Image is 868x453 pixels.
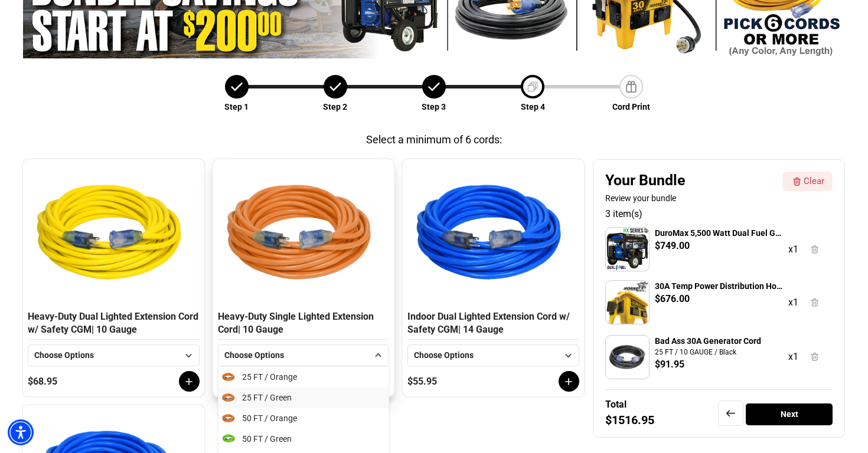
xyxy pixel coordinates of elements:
div: 3 item(s) [605,207,833,221]
div: Accessibility Menu [8,419,34,445]
span: 50 FT / Orange [242,412,297,425]
div: Next [746,403,833,425]
div: Review your bundle [605,192,778,204]
img: A coiled black electrical extension cord with blue connectors on both ends. [606,336,649,379]
span: | 10 Gauge [238,324,283,335]
div: 25 FT / 10 GAUGE / Black [655,347,783,357]
div: Select a minimum of 6 cords: [366,132,502,147]
div: Heavy-Duty Single Lighted Extension Cord [218,310,390,340]
span: 25 FT / Orange [242,371,297,383]
div: x1 [788,296,798,310]
span: | 14 Gauge [458,324,504,335]
div: Choose Options [34,349,178,362]
div: x1 [788,350,798,364]
div: $55.95 [407,376,508,387]
div: $749.00 [655,239,690,253]
p: Step 3 [422,101,446,113]
div: 30A Temp Power Distribution Hornet Box [655,280,783,292]
span: 25 FT / Green [242,392,292,404]
div: Choose Options [224,349,368,362]
div: Indoor Dual Lighted Extension Cord w/ Safety CGM [407,310,579,340]
div: Clear [804,175,824,188]
span: 50 FT / Green [242,433,292,445]
div: Bad Ass 30A Generator Cord [655,335,783,347]
div: Heavy-Duty Dual Lighted Extension Cord w/ Safety CGM [28,310,200,340]
p: Cord Print [612,101,650,113]
div: DuroMax 5,500 Watt Dual Fuel Generator [655,227,783,239]
div: $1516.95 [605,415,654,425]
div: $91.95 [655,357,684,372]
div: Your Bundle [605,172,778,189]
div: Choose Options [414,349,558,362]
p: Step 2 [323,101,347,113]
p: Step 4 [521,101,545,113]
img: 30A Temp Power Distribution Hornet Box [606,281,649,324]
div: $676.00 [655,292,690,306]
div: Total [605,399,626,410]
div: x1 [788,242,798,257]
img: DuroMax 5,500 Watt Dual Fuel Generator [606,228,649,271]
p: Step 1 [224,101,249,113]
span: | 10 Gauge [92,324,137,335]
div: $68.95 [28,376,129,387]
